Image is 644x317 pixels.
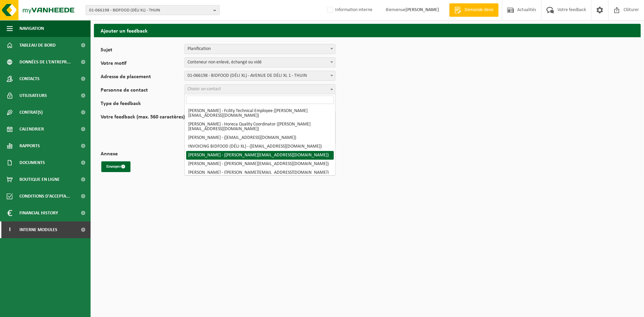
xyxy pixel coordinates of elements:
span: Financial History [19,205,58,221]
span: Conteneur non enlevé, échangé ou vidé [184,57,335,67]
li: [PERSON_NAME] - Horeca Quality Coordinator ([PERSON_NAME][EMAIL_ADDRESS][DOMAIN_NAME]) [186,120,334,134]
label: Annexe [101,151,184,158]
li: [PERSON_NAME] - ([PERSON_NAME][EMAIL_ADDRESS][DOMAIN_NAME]) [186,168,334,177]
span: Documents [19,154,45,171]
strong: [PERSON_NAME] [406,7,439,12]
li: [PERSON_NAME] - ([PERSON_NAME][EMAIL_ADDRESS][DOMAIN_NAME]) [186,151,334,160]
span: Données de l'entrepr... [19,54,71,70]
span: Navigation [19,20,44,37]
span: Planification [185,44,335,54]
span: Rapports [19,138,40,154]
span: Tableau de bord [19,37,56,54]
span: Interne modules [19,221,57,238]
label: Type de feedback [101,101,184,108]
span: 01-066198 - BIDFOOD (DÉLI XL) - AVENUE DE DÉLI XL 1 - THUIN [184,71,335,81]
span: Choisir un contact [187,87,221,92]
label: Personne de contact [101,88,184,94]
span: Conditions d'accepta... [19,188,70,205]
label: Adresse de placement [101,74,184,81]
li: [PERSON_NAME] - ([PERSON_NAME][EMAIL_ADDRESS][DOMAIN_NAME]) [186,160,334,168]
label: Sujet [101,47,184,54]
span: Boutique en ligne [19,171,60,188]
span: Conteneur non enlevé, échangé ou vidé [185,58,335,67]
h2: Ajouter un feedback [94,24,641,37]
label: Votre motif [101,61,184,67]
span: Calendrier [19,121,44,138]
span: Planification [184,44,335,54]
span: 01-066198 - BIDFOOD (DÉLI XL) - THUIN [89,5,211,15]
button: Envoyer [101,161,130,172]
span: Utilisateurs [19,87,47,104]
span: Contacts [19,70,40,87]
li: [PERSON_NAME] - Fcility Technical Employee ([PERSON_NAME][EMAIL_ADDRESS][DOMAIN_NAME]) [186,107,334,120]
label: Votre feedback (max. 560 caractères) [101,114,185,145]
span: Demande devis [463,7,495,13]
span: Contrat(s) [19,104,43,121]
span: 01-066198 - BIDFOOD (DÉLI XL) - AVENUE DE DÉLI XL 1 - THUIN [185,71,335,81]
a: Demande devis [449,3,498,17]
label: Information interne [326,5,372,15]
li: [PERSON_NAME] - ([EMAIL_ADDRESS][DOMAIN_NAME]) [186,134,334,142]
li: INVOICING BIDFOOD (DÉLI XL) - ([EMAIL_ADDRESS][DOMAIN_NAME]) [186,142,334,151]
span: I [7,221,13,238]
button: 01-066198 - BIDFOOD (DÉLI XL) - THUIN [86,5,220,15]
